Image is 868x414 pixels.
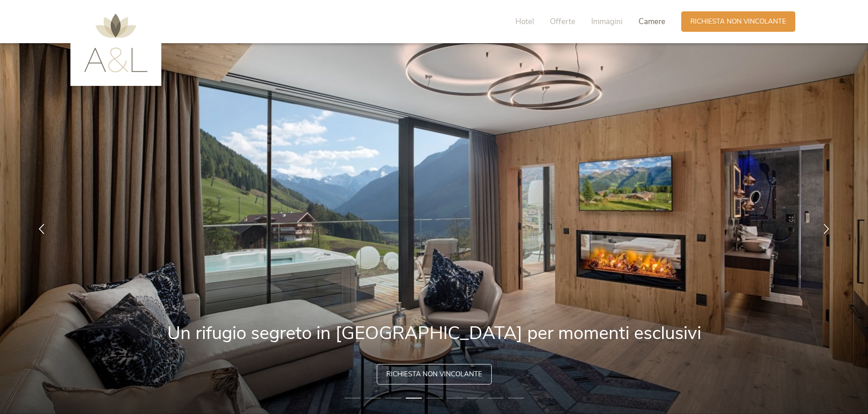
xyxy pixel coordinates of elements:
span: Immagini [591,16,623,27]
span: Hotel [515,16,534,27]
span: Richiesta non vincolante [690,17,786,26]
img: AMONTI & LUNARIS Wellnessresort [84,14,148,72]
span: Camere [639,16,665,27]
span: Richiesta non vincolante [386,369,482,379]
span: Offerte [550,16,575,27]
